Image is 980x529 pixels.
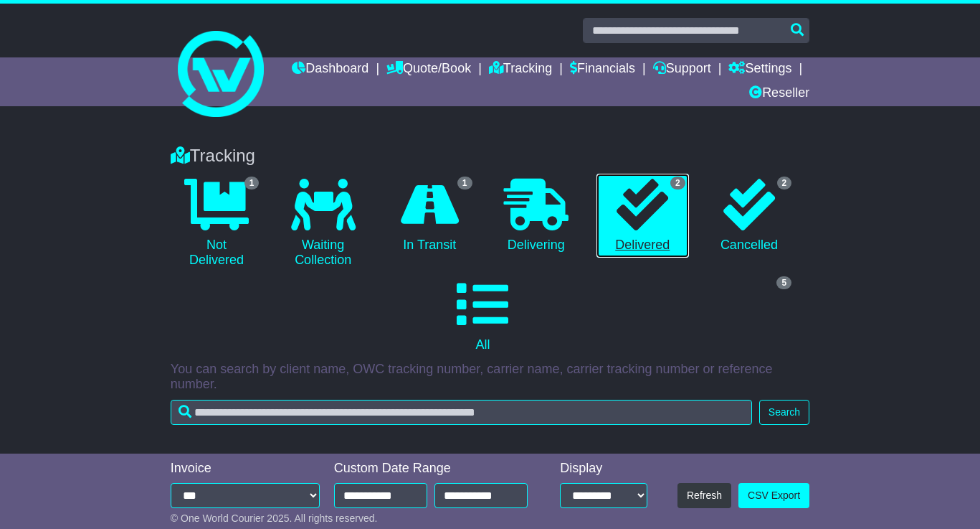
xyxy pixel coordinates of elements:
button: Search [759,400,809,425]
a: Dashboard [292,57,368,82]
div: Tracking [163,146,817,167]
span: 2 [670,177,685,189]
a: CSV Export [738,483,809,508]
a: Reseller [749,82,809,106]
a: Settings [728,57,791,82]
span: © One World Courier 2025. All rights reserved. [171,512,378,524]
a: 1 Not Delivered [171,174,263,273]
a: Delivering [490,174,583,258]
div: Custom Date Range [334,461,538,477]
a: 2 Delivered [596,174,689,258]
a: Quote/Book [386,57,471,82]
p: You can search by client name, OWC tracking number, carrier name, carrier tracking number or refe... [171,362,809,393]
div: Invoice [171,461,320,477]
a: Waiting Collection [277,174,369,273]
a: Financials [570,57,635,82]
a: 5 All [171,273,795,358]
a: Tracking [489,57,552,82]
div: Display [560,461,647,477]
span: 5 [776,276,791,289]
a: 2 Cancelled [703,174,796,258]
a: 1 In Transit [384,174,476,258]
span: 2 [777,177,792,189]
a: Support [653,57,711,82]
span: 1 [457,177,472,189]
span: 1 [244,177,260,189]
button: Refresh [677,483,731,508]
